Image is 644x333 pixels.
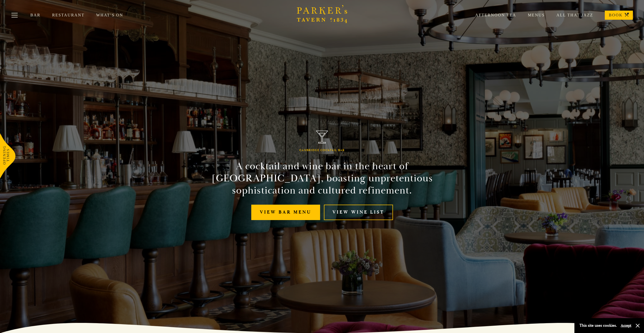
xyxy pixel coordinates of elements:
a: View Wine List [324,205,393,220]
button: Close and accept [635,323,640,328]
p: This site uses cookies. [579,322,617,329]
h1: Cambridge Cocktail Bar [299,149,345,152]
h2: A cocktail and wine bar in the heart of [GEOGRAPHIC_DATA], boasting unpretentious sophistication ... [207,160,438,197]
a: View bar menu [251,205,320,220]
button: Accept [621,323,631,328]
img: Parker's Tavern Brasserie Cambridge [316,131,328,144]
